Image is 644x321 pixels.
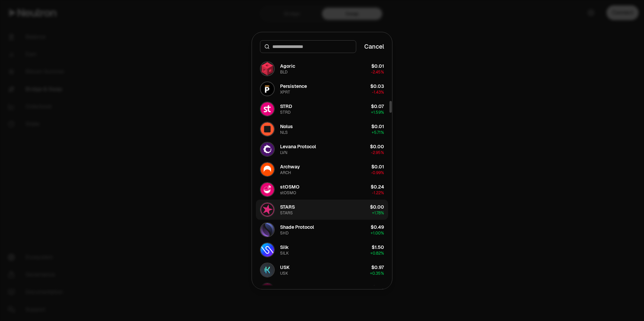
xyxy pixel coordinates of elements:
[261,82,274,96] img: XPRT Logo
[256,79,388,99] button: XPRT LogoPersistenceXPRT$0.03-1.43%
[372,210,384,216] span: + 1.78%
[256,99,388,119] button: STRD LogoSTRDSTRD$0.07+1.59%
[280,150,287,155] div: LVN
[280,204,295,210] div: STARS
[371,230,384,236] span: + 1.00%
[261,243,274,257] img: SILK Logo
[372,130,384,135] span: + 5.71%
[370,251,384,256] span: + 0.82%
[280,210,293,216] div: STARS
[280,143,316,150] div: Levana Protocol
[370,204,384,210] div: $0.00
[371,69,384,75] span: -2.45%
[261,102,274,116] img: STRD Logo
[256,59,388,79] button: BLD LogoAgoricBLD$0.01-2.45%
[280,130,288,135] div: NLS
[256,139,388,159] button: LVN LogoLevana ProtocolLVN$0.00-2.95%
[372,244,384,251] div: $1.50
[280,264,289,271] div: USK
[280,110,290,115] div: STRD
[371,224,384,230] div: $0.49
[364,42,384,51] button: Cancel
[370,271,384,276] span: + 0.35%
[256,220,388,240] button: SHD LogoShade ProtocolSHD$0.49+1.00%
[280,83,307,90] div: Persistence
[280,224,314,230] div: Shade Protocol
[280,63,295,69] div: Agoric
[372,190,384,196] span: -1.22%
[371,163,384,170] div: $0.01
[371,150,384,155] span: -2.95%
[256,280,388,300] button: stTIA LogostTIA$1.73
[261,62,274,75] img: BLD Logo
[371,264,384,271] div: $0.97
[280,183,300,190] div: stOSMO
[280,190,296,196] div: stOSMO
[280,123,293,130] div: Nolus
[280,163,300,170] div: Archway
[261,183,274,196] img: stOSMO Logo
[371,63,384,69] div: $0.01
[280,244,289,251] div: Silk
[371,110,384,115] span: + 1.59%
[256,119,388,139] button: NLS LogoNolusNLS$0.01+5.71%
[256,159,388,179] button: ARCH LogoArchwayARCH$0.01-0.99%
[261,283,274,297] img: stTIA Logo
[370,143,384,150] div: $0.00
[256,179,388,200] button: stOSMO LogostOSMOstOSMO$0.24-1.22%
[370,83,384,90] div: $0.03
[261,143,274,156] img: LVN Logo
[261,163,274,176] img: ARCH Logo
[371,103,384,110] div: $0.07
[280,251,289,256] div: SILK
[371,123,384,130] div: $0.01
[261,203,274,216] img: STARS Logo
[256,260,388,280] button: USK LogoUSKUSK$0.97+0.35%
[280,170,291,175] div: ARCH
[280,103,292,110] div: STRD
[372,90,384,95] span: -1.43%
[261,223,274,236] img: SHD Logo
[280,230,288,236] div: SHD
[261,122,274,136] img: NLS Logo
[280,284,292,291] div: stTIA
[371,183,384,190] div: $0.24
[280,271,288,276] div: USK
[256,240,388,260] button: SILK LogoSilkSILK$1.50+0.82%
[261,263,274,277] img: USK Logo
[280,90,290,95] div: XPRT
[256,200,388,220] button: STARS LogoSTARSSTARS$0.00+1.78%
[280,69,287,75] div: BLD
[373,284,384,291] div: $1.73
[371,170,384,175] span: -0.99%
